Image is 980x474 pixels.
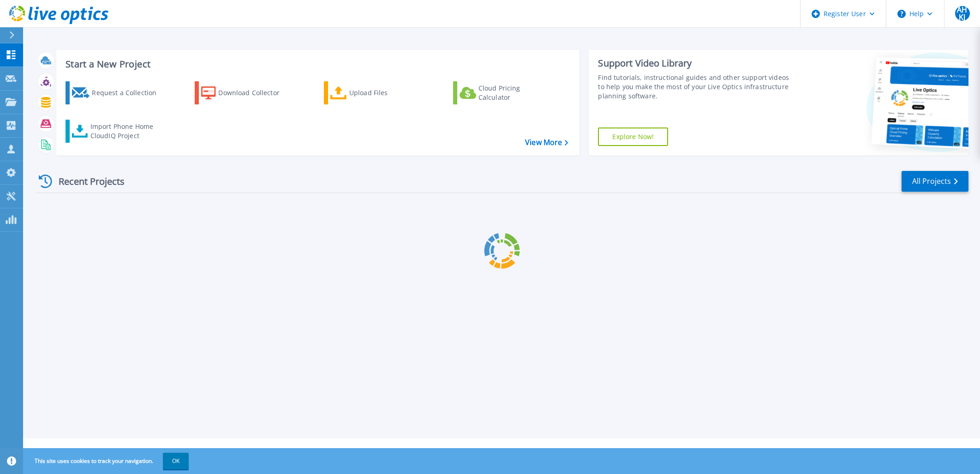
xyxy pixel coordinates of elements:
[36,170,137,193] div: Recent Projects
[66,81,168,104] a: Request a Collection
[598,57,793,69] div: Support Video Library
[525,138,568,147] a: View More
[218,84,292,102] div: Download Collector
[92,84,166,102] div: Request a Collection
[349,84,423,102] div: Upload Files
[195,81,298,104] a: Download Collector
[453,81,556,104] a: Cloud Pricing Calculator
[598,128,668,146] a: Explore Now!
[955,6,970,21] span: AHKJ
[90,122,162,140] div: Import Phone Home CloudIQ Project
[598,73,793,101] div: Find tutorials, instructional guides and other support videos to help you make the most of your L...
[25,453,189,469] span: This site uses cookies to track your navigation.
[902,171,968,192] a: All Projects
[66,59,568,69] h3: Start a New Project
[163,453,189,469] button: OK
[478,84,552,102] div: Cloud Pricing Calculator
[324,81,427,104] a: Upload Files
